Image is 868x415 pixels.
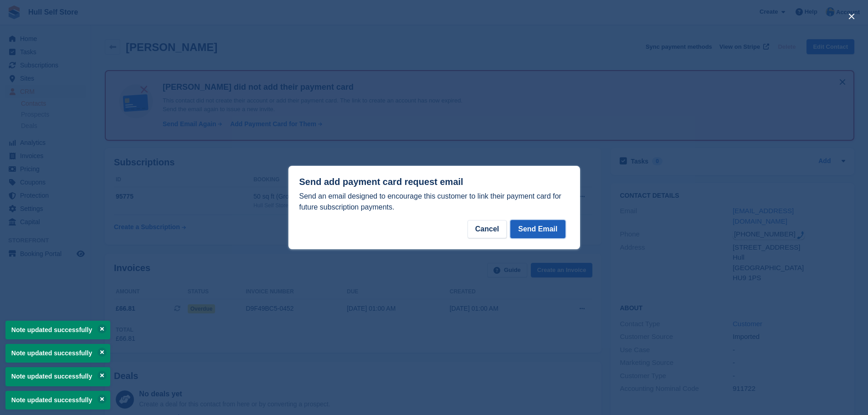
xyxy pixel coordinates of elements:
[5,321,110,339] p: Note updated successfully
[510,220,565,238] button: Send Email
[467,220,507,238] div: Cancel
[5,344,110,363] p: Note updated successfully
[299,177,569,187] h1: Send add payment card request email
[5,367,110,386] p: Note updated successfully
[844,9,859,24] button: close
[299,191,569,213] p: Send an email designed to encourage this customer to link their payment card for future subscript...
[5,391,110,410] p: Note updated successfully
